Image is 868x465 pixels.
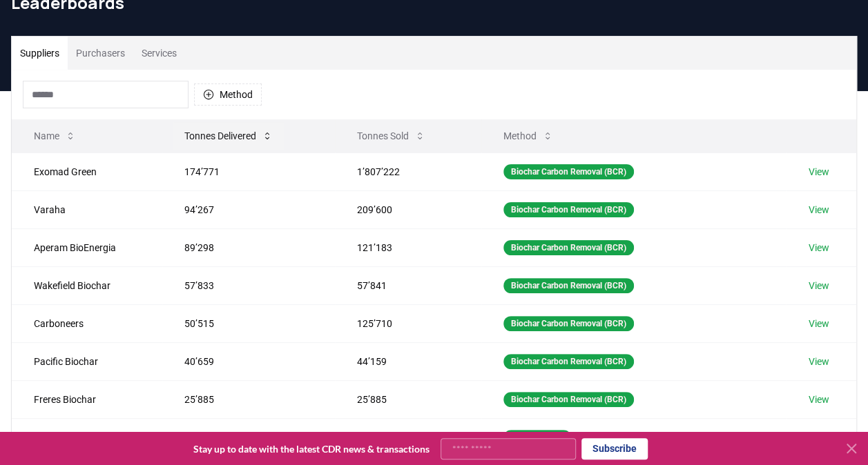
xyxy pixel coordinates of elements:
div: Biochar Carbon Removal (BCR) [503,164,634,179]
button: Services [133,37,185,70]
button: Method [492,122,564,150]
td: 1’807’222 [335,152,481,190]
td: 89’298 [162,228,335,266]
div: Biochar Carbon Removal (BCR) [503,278,634,293]
div: Biochar Carbon Removal (BCR) [503,392,634,407]
a: View [808,241,829,255]
div: Biochar Carbon Removal (BCR) [503,316,634,331]
div: Biochar Carbon Removal (BCR) [503,240,634,255]
button: Method [194,83,262,106]
div: Biochar Carbon Removal (BCR) [503,354,634,369]
td: Exomad Green [12,152,162,190]
a: View [808,355,829,368]
td: 174’771 [162,152,335,190]
a: View [808,279,829,293]
a: View [808,393,829,406]
div: Biochar Carbon Removal (BCR) [503,202,634,217]
td: Pacific Biochar [12,342,162,380]
td: 121’183 [335,228,481,266]
td: 57’833 [162,266,335,304]
button: Suppliers [12,37,68,70]
td: 23’191 [162,418,335,456]
td: CarbonCure [12,418,162,456]
td: 40’659 [162,342,335,380]
div: Mineralization [503,430,571,445]
button: Purchasers [68,37,133,70]
td: 57’841 [335,266,481,304]
button: Name [23,122,87,150]
td: Carboneers [12,304,162,342]
td: 125’710 [335,304,481,342]
td: 25’885 [162,380,335,418]
td: 44’159 [335,342,481,380]
a: View [808,317,829,330]
td: 25’885 [335,380,481,418]
a: View [808,165,829,179]
td: 36’979 [335,418,481,456]
td: Varaha [12,190,162,228]
td: Freres Biochar [12,380,162,418]
a: View [808,431,829,444]
td: Wakefield Biochar [12,266,162,304]
td: Aperam BioEnergia [12,228,162,266]
button: Tonnes Delivered [173,122,284,150]
td: 209’600 [335,190,481,228]
button: Tonnes Sold [346,122,436,150]
td: 94’267 [162,190,335,228]
td: 50’515 [162,304,335,342]
a: View [808,203,829,217]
